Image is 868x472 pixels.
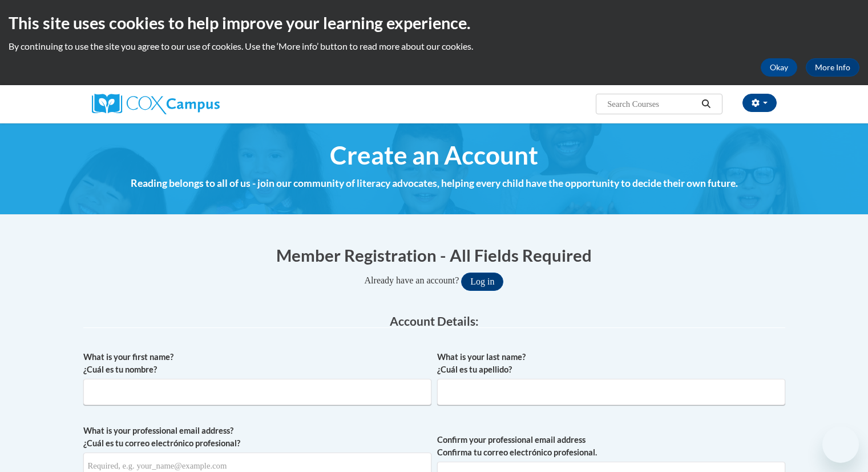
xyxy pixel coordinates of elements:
img: Cox Campus [92,94,220,114]
label: Confirm your professional email address Confirma tu correo electrónico profesional. [437,434,785,459]
button: Log in [461,273,503,291]
span: Already have an account? [365,275,459,285]
button: Okay [761,58,797,77]
label: What is your last name? ¿Cuál es tu apellido? [437,351,785,376]
button: Search [697,97,714,111]
label: What is your professional email address? ¿Cuál es tu correo electrónico profesional? [83,425,431,450]
p: By continuing to use the site you agree to our use of cookies. Use the ‘More info’ button to read... [9,40,859,53]
span: Account Details: [390,314,479,328]
input: Search Courses [606,97,697,111]
input: Metadata input [83,379,431,405]
label: What is your first name? ¿Cuál es tu nombre? [83,351,431,376]
input: Metadata input [437,379,785,405]
h4: Reading belongs to all of us - join our community of literacy advocates, helping every child have... [83,176,785,191]
h2: This site uses cookies to help improve your learning experience. [9,11,859,34]
a: More Info [806,58,859,77]
span: Create an Account [330,140,538,170]
h1: Member Registration - All Fields Required [83,243,785,267]
button: Account Settings [742,94,777,112]
iframe: Button to launch messaging window [822,426,859,463]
